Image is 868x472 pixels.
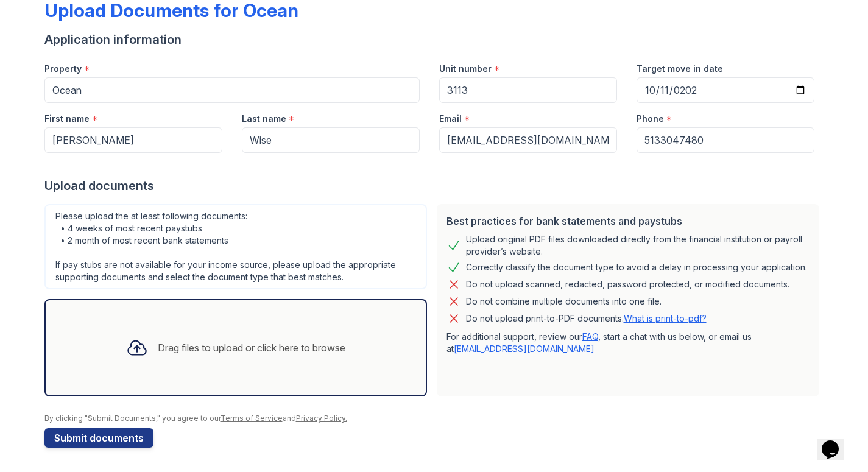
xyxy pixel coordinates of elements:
label: First name [44,113,90,125]
a: Privacy Policy. [296,414,347,423]
a: FAQ [582,331,598,342]
a: Terms of Service [221,414,283,423]
label: Phone [637,113,664,125]
button: Submit documents [44,428,153,448]
div: Correctly classify the document type to avoid a delay in processing your application. [466,260,807,275]
div: Upload documents [44,177,824,194]
div: Drag files to upload or click here to browse [158,340,345,355]
p: Do not upload print-to-PDF documents. [466,312,707,325]
div: Do not upload scanned, redacted, password protected, or modified documents. [466,277,789,292]
a: [EMAIL_ADDRESS][DOMAIN_NAME] [454,343,595,354]
div: By clicking "Submit Documents," you agree to our and [44,414,824,423]
div: Upload original PDF files downloaded directly from the financial institution or payroll provider’... [466,233,810,258]
iframe: chat widget [817,423,856,460]
label: Target move in date [637,63,723,75]
div: Application information [44,31,824,48]
div: Please upload the at least following documents: • 4 weeks of most recent paystubs • 2 month of mo... [44,204,427,289]
p: For additional support, review our , start a chat with us below, or email us at [446,331,810,355]
label: Email [439,113,462,125]
label: Property [44,63,82,75]
div: Do not combine multiple documents into one file. [466,294,662,309]
a: What is print-to-pdf? [624,313,707,323]
label: Last name [242,113,286,125]
label: Unit number [439,63,492,75]
div: Best practices for bank statements and paystubs [446,214,810,228]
